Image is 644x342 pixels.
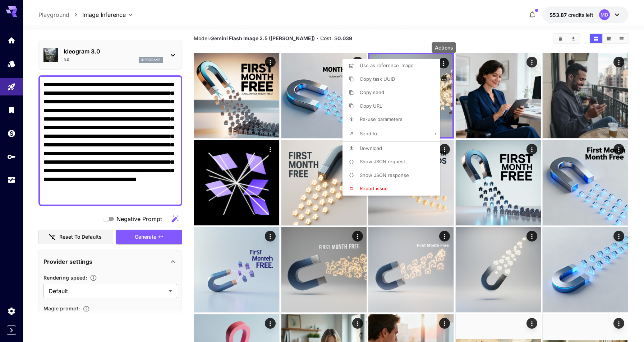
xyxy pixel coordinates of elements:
[360,159,405,164] span: Show JSON request
[360,62,414,68] span: Use as reference image
[360,145,382,151] span: Download
[360,186,388,191] span: Report issue
[360,103,382,109] span: Copy URL
[360,131,377,136] span: Send to
[432,42,456,53] div: Actions
[360,89,384,95] span: Copy seed
[360,76,395,82] span: Copy task UUID
[360,116,402,122] span: Re-use parameters
[360,172,409,178] span: Show JSON response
